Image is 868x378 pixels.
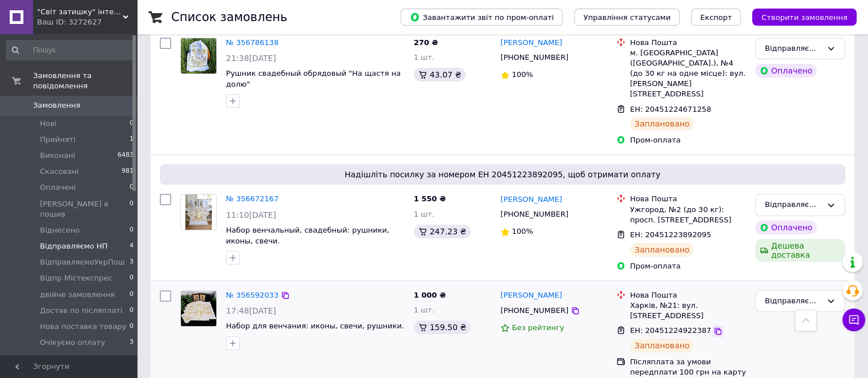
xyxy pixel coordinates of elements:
[414,68,466,82] div: 43.07 ₴
[40,151,75,161] span: Виконані
[226,69,401,88] a: Рушник свадебный обрядовый "На щастя на долю"
[180,194,217,230] a: Фото товару
[40,273,112,283] span: Відпр Містекспрес
[130,257,134,267] span: 3
[414,306,434,314] span: 1 шт.
[130,199,134,220] span: 0
[40,353,81,364] span: ПП100 грн
[630,300,746,321] div: Харків, №21: вул. [STREET_ADDRESS]
[130,135,134,145] span: 1
[630,230,711,239] span: ЕН: 20451223892095
[583,13,671,22] span: Управління статусами
[414,38,438,47] span: 270 ₴
[185,194,212,230] img: Фото товару
[130,273,134,283] span: 0
[765,199,822,211] div: Відправляємо НП
[6,40,135,60] input: Пошук
[500,38,562,48] a: [PERSON_NAME]
[512,227,533,235] span: 100%
[33,100,80,111] span: Замовлення
[226,291,278,299] a: № 356592033
[498,303,571,318] div: [PHONE_NUMBER]
[33,71,137,91] span: Замовлення та повідомлення
[181,38,216,74] img: Фото товару
[761,13,847,22] span: Створити замовлення
[226,38,278,47] a: № 356786138
[40,306,123,316] span: Достав по післяплаті
[512,70,533,79] span: 100%
[226,194,278,203] a: № 356672167
[755,221,817,234] div: Оплачено
[630,290,746,300] div: Нова Пошта
[226,54,276,63] span: 21:38[DATE]
[500,194,562,205] a: [PERSON_NAME]
[40,257,125,267] span: ВідправляємоУкрПош
[40,135,75,145] span: Прийняті
[500,290,562,301] a: [PERSON_NAME]
[414,53,434,62] span: 1 шт.
[130,225,134,235] span: 0
[226,226,389,245] a: Набор венчальный, свадебный: рушники, иконы, свечи.
[630,117,695,131] div: Заплановано
[122,166,134,177] span: 981
[401,9,563,26] button: Завантажити звіт по пром-оплаті
[40,338,105,348] span: Очікуємо оплату
[130,119,134,129] span: 0
[40,182,76,193] span: Оплачені
[130,353,134,364] span: 0
[755,64,817,78] div: Оплачено
[765,295,822,307] div: Відправляємо НП
[414,225,471,238] div: 247.23 ₴
[130,241,134,251] span: 4
[226,210,276,220] span: 11:10[DATE]
[630,339,695,352] div: Заплановано
[630,243,695,257] div: Заплановано
[40,322,126,332] span: Нова поставка товару
[630,205,746,225] div: Ужгород, №2 (до 30 кг): просп. [STREET_ADDRESS]
[765,43,822,55] div: Відправляємо НП
[40,166,79,177] span: Скасовані
[630,105,711,113] span: ЕН: 20451224671258
[630,261,746,271] div: Пром-оплата
[498,207,571,222] div: [PHONE_NUMBER]
[414,194,446,203] span: 1 550 ₴
[40,119,56,129] span: Нові
[414,291,446,299] span: 1 000 ₴
[40,290,115,300] span: двійне замовлення
[498,50,571,65] div: [PHONE_NUMBER]
[630,194,746,204] div: Нова Пошта
[40,241,108,251] span: Відправляємо НП
[630,48,746,100] div: м. [GEOGRAPHIC_DATA] ([GEOGRAPHIC_DATA].), №4 (до 30 кг на одне місце): вул. [PERSON_NAME][STREET...
[118,151,134,161] span: 6483
[226,306,276,315] span: 17:48[DATE]
[37,7,123,17] span: "Світ затишку" інтернет-магазин текстилю та швейної фурнітури
[630,38,746,48] div: Нова Пошта
[171,10,287,24] h1: Список замовлень
[180,290,217,327] a: Фото товару
[180,38,217,74] a: Фото товару
[741,13,857,21] a: Створити замовлення
[130,338,134,348] span: 3
[130,290,134,300] span: 0
[512,323,564,332] span: Без рейтингу
[164,169,841,180] span: Надішліть посилку за номером ЕН 20451223892095, щоб отримати оплату
[752,9,857,26] button: Створити замовлення
[630,326,711,335] span: ЕН: 20451224922387
[755,239,845,262] div: Дешева доставка
[40,199,130,220] span: [PERSON_NAME] в пошив
[130,322,134,332] span: 0
[226,322,404,330] a: Набор для венчания: иконы, свечи, рушники.
[630,135,746,145] div: Пром-оплата
[37,17,137,27] div: Ваш ID: 3272627
[414,320,471,334] div: 159.50 ₴
[414,210,434,218] span: 1 шт.
[130,306,134,316] span: 0
[181,291,216,326] img: Фото товару
[700,13,732,22] span: Експорт
[574,9,680,26] button: Управління статусами
[410,12,554,22] span: Завантажити звіт по пром-оплаті
[40,225,80,235] span: Віднесено
[130,182,134,193] span: 0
